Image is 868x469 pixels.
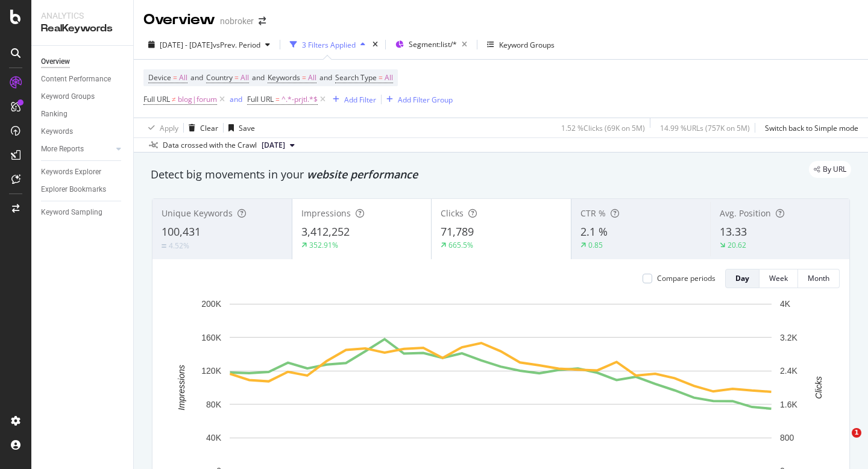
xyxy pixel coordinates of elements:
[230,93,242,105] button: and
[335,72,377,83] span: Search Type
[201,333,221,342] text: 160K
[441,224,474,239] span: 71,789
[41,166,125,178] a: Keywords Explorer
[41,206,102,219] div: Keyword Sampling
[780,299,791,309] text: 4K
[179,69,187,86] span: All
[268,72,300,83] span: Keywords
[660,123,750,133] div: 14.99 % URLs ( 757K on 5M )
[143,35,275,54] button: [DATE] - [DATE]vsPrev. Period
[162,224,201,239] span: 100,431
[262,140,285,151] span: 2025 Sep. 1st
[808,273,829,283] div: Month
[720,207,771,219] span: Avg. Position
[823,166,846,173] span: By URL
[780,366,797,376] text: 2.4K
[328,92,376,107] button: Add Filter
[281,91,318,108] span: ^.*-prjtl.*$
[735,273,749,283] div: Day
[241,69,249,86] span: All
[190,72,203,83] span: and
[41,73,125,86] a: Content Performance
[143,10,215,30] div: Overview
[852,428,861,438] span: 1
[201,366,221,376] text: 120K
[160,40,213,50] span: [DATE] - [DATE]
[148,72,171,83] span: Device
[780,433,794,442] text: 800
[302,40,356,50] div: 3 Filters Applied
[657,273,715,283] div: Compare periods
[382,92,453,107] button: Add Filter Group
[588,240,603,250] div: 0.85
[827,428,856,457] iframe: Intercom live chat
[220,15,254,27] div: nobroker
[162,244,166,248] img: Equal
[379,72,383,83] span: =
[798,269,840,288] button: Month
[285,35,370,54] button: 3 Filters Applied
[765,123,858,133] div: Switch back to Simple mode
[309,240,338,250] div: 352.91%
[308,69,316,86] span: All
[809,161,851,178] div: legacy label
[41,166,101,178] div: Keywords Explorer
[41,55,125,68] a: Overview
[41,125,73,138] div: Keywords
[448,240,473,250] div: 665.5%
[482,35,559,54] button: Keyword Groups
[247,94,274,104] span: Full URL
[173,72,177,83] span: =
[230,94,242,104] div: and
[409,39,457,49] span: Segment: list/*
[160,123,178,133] div: Apply
[301,207,351,219] span: Impressions
[239,123,255,133] div: Save
[162,207,233,219] span: Unique Keywords
[41,10,124,22] div: Analytics
[441,207,464,219] span: Clicks
[257,138,300,153] button: [DATE]
[206,400,222,409] text: 80K
[143,94,170,104] span: Full URL
[302,72,306,83] span: =
[206,433,222,442] text: 40K
[319,72,332,83] span: and
[814,376,823,398] text: Clicks
[370,39,380,51] div: times
[580,207,606,219] span: CTR %
[206,72,233,83] span: Country
[398,95,453,105] div: Add Filter Group
[41,55,70,68] div: Overview
[301,224,350,239] span: 3,412,252
[201,299,221,309] text: 200K
[41,108,68,121] div: Ranking
[41,108,125,121] a: Ranking
[41,143,113,156] a: More Reports
[184,118,218,137] button: Clear
[725,269,759,288] button: Day
[41,22,124,36] div: RealKeywords
[41,73,111,86] div: Content Performance
[143,118,178,137] button: Apply
[41,183,106,196] div: Explorer Bookmarks
[41,125,125,138] a: Keywords
[259,17,266,25] div: arrow-right-arrow-left
[41,206,125,219] a: Keyword Sampling
[224,118,255,137] button: Save
[561,123,645,133] div: 1.52 % Clicks ( 69K on 5M )
[41,90,95,103] div: Keyword Groups
[780,400,797,409] text: 1.6K
[41,90,125,103] a: Keyword Groups
[728,240,746,250] div: 20.62
[769,273,788,283] div: Week
[234,72,239,83] span: =
[275,94,280,104] span: =
[163,140,257,151] div: Data crossed with the Crawl
[580,224,608,239] span: 2.1 %
[169,241,189,251] div: 4.52%
[213,40,260,50] span: vs Prev. Period
[499,40,555,50] div: Keyword Groups
[172,94,176,104] span: ≠
[178,91,217,108] span: blog|forum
